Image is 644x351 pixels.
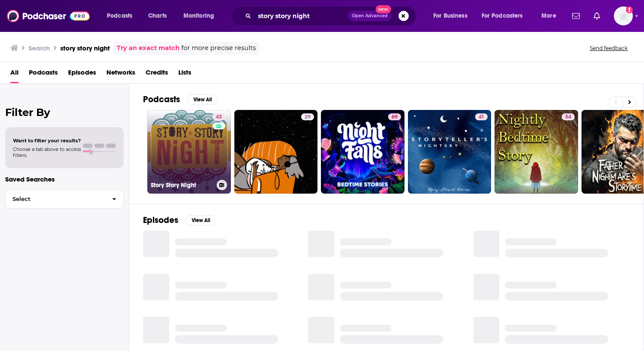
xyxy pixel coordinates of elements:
button: open menu [535,9,567,23]
button: View All [187,94,218,105]
h3: story story night [60,44,110,52]
a: PodcastsView All [143,94,218,105]
button: Show profile menu [614,6,633,25]
span: 41 [479,113,484,122]
a: Charts [143,9,172,23]
h3: Story Story Night [151,182,213,189]
span: For Business [433,10,467,22]
button: open menu [427,9,478,23]
span: Logged in as jackiemayer [614,6,633,25]
svg: Add a profile image [626,6,633,13]
a: Lists [178,66,191,83]
a: 69 [388,113,401,120]
span: Monitoring [184,10,214,22]
a: Try an exact match [117,43,180,53]
button: Open AdvancedNew [348,11,392,21]
img: User Profile [614,6,633,25]
a: 54 [562,113,575,120]
a: 41 [475,113,488,120]
span: 29 [305,113,311,122]
h2: Episodes [143,215,178,226]
a: Credits [146,66,168,83]
a: 43 [212,113,225,120]
h2: Podcasts [143,94,180,105]
a: Show notifications dropdown [569,9,583,23]
button: Send feedback [587,44,630,52]
span: Charts [148,10,167,22]
a: 54 [495,110,578,194]
p: Saved Searches [5,175,124,183]
span: Choose a tab above to access filters. [13,146,81,158]
button: open menu [476,9,535,23]
span: More [541,10,556,22]
a: EpisodesView All [143,215,216,226]
span: Select [6,196,105,202]
span: 69 [392,113,398,122]
span: New [376,5,391,13]
h3: Search [28,44,50,52]
img: Podchaser - Follow, Share and Rate Podcasts [7,8,90,24]
span: Podcasts [107,10,132,22]
a: Networks [106,66,135,83]
span: for more precise results [181,43,256,53]
a: 29 [301,113,314,120]
a: 43Story Story Night [147,110,231,194]
h2: Filter By [5,106,124,119]
button: Select [5,189,124,209]
div: Search podcasts, credits, & more... [239,6,424,26]
button: open menu [101,9,143,23]
a: All [10,66,19,83]
span: For Podcasters [482,10,523,22]
a: Podcasts [29,66,58,83]
span: Want to filter your results? [13,138,81,144]
input: Search podcasts, credits, & more... [255,9,348,23]
span: 43 [216,113,222,122]
button: View All [185,215,216,226]
button: open menu [177,9,225,23]
a: Episodes [68,66,96,83]
a: 41 [408,110,492,194]
a: Show notifications dropdown [590,9,604,23]
span: 54 [565,113,571,122]
a: 69 [321,110,404,194]
a: 29 [234,110,318,194]
span: Open Advanced [352,14,388,18]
